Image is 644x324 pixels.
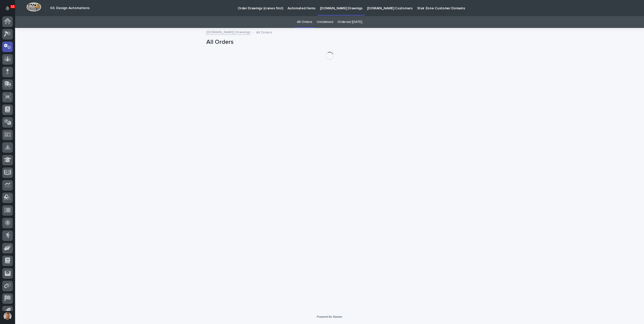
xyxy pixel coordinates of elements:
[317,315,342,318] a: Powered By Stacker
[2,3,13,14] button: Notifications
[297,16,312,28] a: All Orders
[206,29,251,35] a: [DOMAIN_NAME] Drawings
[6,6,13,14] div: Notifications12
[2,311,13,321] button: users-avatar
[317,16,333,28] a: Unclaimed
[26,2,41,12] img: Workspace Logo
[337,16,362,28] a: Ordered [DATE]
[206,39,453,46] h1: All Orders
[50,6,90,10] h2: 03. Design Automations
[11,5,14,8] p: 12
[256,29,272,35] p: All Orders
